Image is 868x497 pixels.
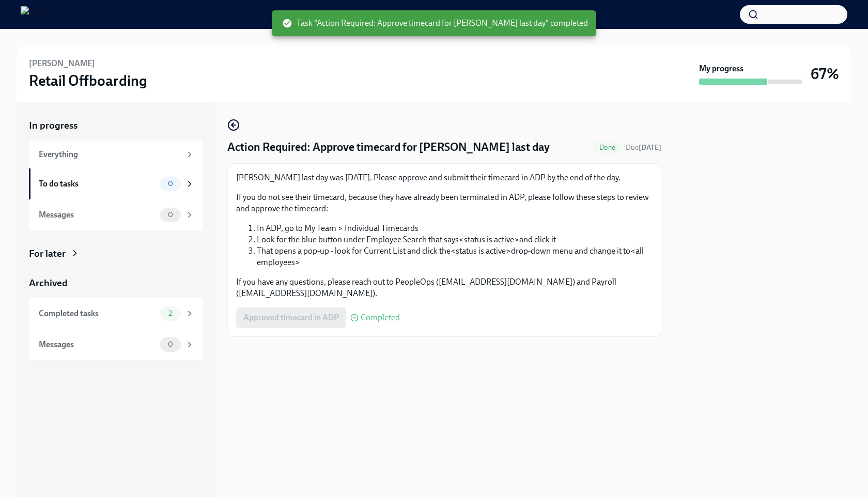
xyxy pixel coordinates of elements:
p: [PERSON_NAME] last day was [DATE]. Please approve and submit their timecard in ADP by the end of ... [236,172,653,183]
li: Look for the blue button under Employee Search that says <status is active> and click it [257,234,653,245]
a: For later [29,247,203,260]
div: To do tasks [39,178,156,190]
h3: 67% [811,65,839,83]
span: Completed [361,314,400,322]
p: If you have any questions, please reach out to PeopleOps ([EMAIL_ADDRESS][DOMAIN_NAME]) and Payro... [236,276,653,299]
span: 0 [162,340,179,348]
li: That opens a pop-up - look for Current List and click the <status is active> drop-down menu and c... [257,245,653,268]
a: Messages0 [29,329,203,360]
span: Task "Action Required: Approve timecard for [PERSON_NAME] last day" completed [282,18,588,29]
span: 2 [162,309,178,317]
strong: My progress [699,63,743,74]
div: Messages [39,339,156,350]
a: Completed tasks2 [29,298,203,329]
li: In ADP, go to My Team > Individual Timecards [257,223,653,234]
span: Done [593,144,622,151]
strong: [DATE] [639,143,661,152]
p: If you do not see their timecard, because they have already been terminated in ADP, please follow... [236,192,653,214]
div: Everything [39,149,181,160]
div: Completed tasks [39,308,156,319]
a: To do tasks0 [29,168,203,199]
a: In progress [29,119,203,132]
a: Archived [29,276,203,290]
span: August 15th, 2025 11:00 [626,143,661,152]
span: 0 [162,180,179,188]
div: For later [29,247,66,260]
a: Messages0 [29,199,203,230]
h6: [PERSON_NAME] [29,58,95,69]
a: Everything [29,141,203,168]
h4: Action Required: Approve timecard for [PERSON_NAME] last day [227,139,550,155]
div: Messages [39,209,156,221]
span: Due [626,143,661,152]
h3: Retail Offboarding [29,71,147,90]
img: Rothy's [21,6,55,23]
span: 0 [162,211,179,219]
